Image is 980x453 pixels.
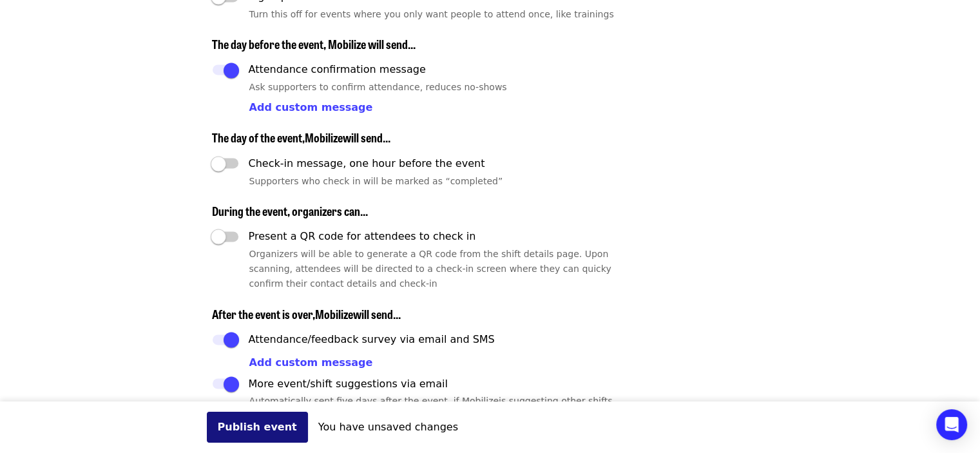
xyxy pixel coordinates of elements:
span: During the event, organizers can... [212,202,368,219]
span: Add custom message [249,356,373,369]
span: The day of the event, Mobilize will send... [212,129,390,146]
span: More event/shift suggestions via email [249,376,448,392]
div: Open Intercom Messenger [936,409,967,440]
span: The day before the event, Mobilize will send... [212,35,416,52]
div: Turn this off for events where you only want people to attend once, like trainings [249,7,620,22]
button: Add custom message [249,355,373,371]
span: Organizers will be able to generate a QR code from the shift details page. Upon scanning, attende... [249,249,611,289]
span: Present a QR code for attendees to check in [249,230,476,242]
span: Attendance confirmation message [249,62,426,77]
button: Add custom message [249,100,373,115]
div: Ask supporters to confirm attendance, reduces no-shows [249,80,620,115]
span: After the event is over, Mobilize will send... [212,305,401,322]
div: Supporters who check in will be marked as “completed” [249,174,620,189]
button: Publish event [207,412,308,443]
span: Attendance/feedback survey via email and SMS [249,332,495,347]
span: You have unsaved changes [318,421,458,433]
span: Add custom message [249,101,373,113]
span: Check-in message, one hour before the event [249,156,485,171]
div: Automatically sent five days after the event, if Mobilize is suggesting other shifts or events [249,394,620,444]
